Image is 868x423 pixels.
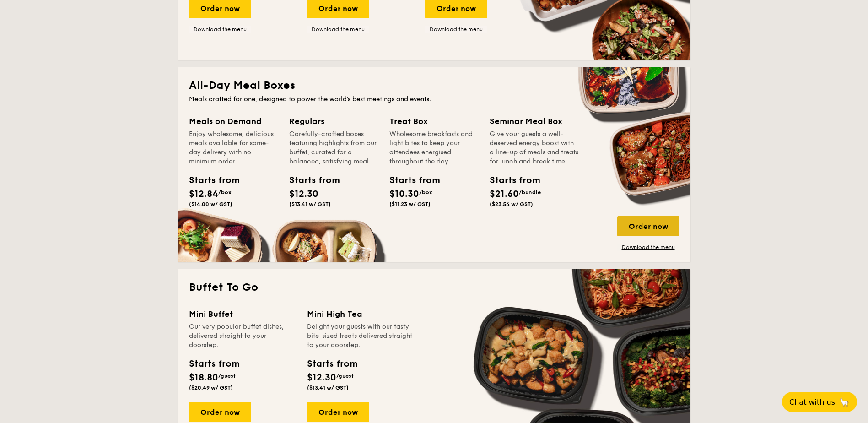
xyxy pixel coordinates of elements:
div: Carefully-crafted boxes featuring highlights from our buffet, curated for a balanced, satisfying ... [289,130,378,166]
div: Order now [617,216,679,236]
div: Order now [189,402,251,422]
div: Mini High Tea [307,308,414,320]
div: Seminar Meal Box [490,115,579,128]
span: $18.80 [189,372,218,383]
div: Starts from [289,174,330,187]
h2: All-Day Meal Boxes [189,78,679,93]
span: ($14.00 w/ GST) [189,201,232,207]
span: /guest [336,373,354,379]
span: /bundle [519,189,541,195]
div: Treat Box [389,115,479,128]
span: $12.30 [307,372,336,383]
span: ($11.23 w/ GST) [389,201,431,207]
div: Wholesome breakfasts and light bites to keep your attendees energised throughout the day. [389,130,479,166]
span: ($13.41 w/ GST) [289,201,331,207]
span: /box [218,189,232,195]
span: 🦙 [839,397,850,407]
span: ($20.49 w/ GST) [189,385,233,391]
span: $10.30 [389,189,419,200]
div: Meals on Demand [189,115,278,128]
div: Starts from [490,174,531,187]
div: Starts from [189,357,239,371]
span: $21.60 [490,189,519,200]
div: Enjoy wholesome, delicious meals available for same-day delivery with no minimum order. [189,130,278,166]
div: Order now [307,402,369,422]
div: Starts from [189,174,230,187]
span: /box [419,189,432,195]
span: /guest [218,373,236,379]
a: Download the menu [425,26,487,33]
div: Meals crafted for one, designed to power the world's best meetings and events. [189,95,679,104]
button: Chat with us🦙 [782,392,857,412]
h2: Buffet To Go [189,280,679,295]
span: ($13.41 w/ GST) [307,385,349,391]
div: Starts from [307,357,357,371]
div: Regulars [289,115,378,128]
span: ($23.54 w/ GST) [490,201,533,207]
div: Mini Buffet [189,308,296,320]
div: Our very popular buffet dishes, delivered straight to your doorstep. [189,322,296,350]
span: $12.84 [189,189,218,200]
a: Download the menu [617,244,679,251]
a: Download the menu [189,26,251,33]
div: Starts from [389,174,431,187]
span: $12.30 [289,189,318,200]
a: Download the menu [307,26,369,33]
div: Delight your guests with our tasty bite-sized treats delivered straight to your doorstep. [307,322,414,350]
span: Chat with us [789,398,835,407]
div: Give your guests a well-deserved energy boost with a line-up of meals and treats for lunch and br... [490,130,579,166]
